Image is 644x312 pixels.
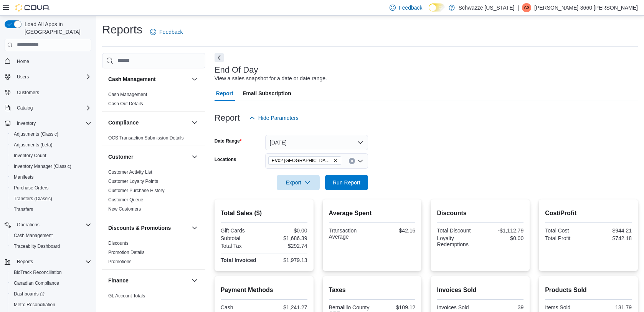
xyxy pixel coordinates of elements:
div: Total Discount [437,227,479,234]
button: Clear input [349,158,355,164]
h2: Total Sales ($) [221,209,307,218]
div: Total Cost [545,227,587,234]
a: Customer Loyalty Points [108,179,158,184]
button: Operations [2,219,94,230]
button: Discounts & Promotions [108,224,188,232]
button: Run Report [325,175,368,190]
button: Customer [190,152,199,161]
button: Transfers (Classic) [8,193,94,204]
a: BioTrack Reconciliation [11,268,65,277]
span: Traceabilty Dashboard [11,242,91,251]
div: $1,979.13 [266,257,307,263]
span: Feedback [159,28,183,36]
span: Run Report [333,179,360,186]
div: Loyalty Redemptions [437,235,479,247]
span: Home [17,58,29,65]
span: Discounts [108,240,129,246]
span: Purchase Orders [14,185,49,191]
button: Cash Management [8,230,94,241]
a: Promotion Details [108,250,145,255]
button: Inventory Manager (Classic) [8,161,94,172]
div: $742.18 [590,235,632,241]
button: Canadian Compliance [8,278,94,289]
h2: Discounts [437,209,523,218]
span: Inventory Count [11,151,91,160]
span: Manifests [14,174,33,180]
span: Inventory Manager (Classic) [11,162,91,171]
button: Metrc Reconciliation [8,299,94,310]
span: Users [17,74,29,80]
h3: Finance [108,277,129,284]
button: Export [277,175,320,190]
span: EV02 [GEOGRAPHIC_DATA] [272,157,332,164]
span: Hide Parameters [258,114,299,122]
span: BioTrack Reconciliation [11,268,91,277]
button: Inventory [2,118,94,129]
a: Customers [14,88,42,97]
span: Cash Management [108,91,147,98]
p: Schwazze [US_STATE] [459,3,515,12]
button: Cash Management [190,75,199,84]
a: Inventory Manager (Classic) [11,162,74,171]
h3: Cash Management [108,75,156,83]
a: Cash Out Details [108,101,143,106]
span: Adjustments (beta) [11,140,91,149]
span: Dark Mode [429,12,429,12]
a: Adjustments (beta) [11,140,56,149]
span: Customer Purchase History [108,188,165,194]
span: Canadian Compliance [14,280,59,286]
h2: Average Spent [329,209,416,218]
div: 39 [482,304,523,310]
a: Promotions [108,259,132,264]
button: Finance [190,276,199,285]
h3: Customer [108,153,133,161]
h3: End Of Day [215,65,258,75]
button: Inventory Count [8,150,94,161]
button: Open list of options [357,158,363,164]
span: Purchase Orders [11,183,91,193]
span: Export [281,175,315,190]
span: Inventory Count [14,153,46,159]
button: Compliance [108,119,188,126]
span: Email Subscription [243,86,291,101]
button: Traceabilty Dashboard [8,241,94,252]
button: Manifests [8,172,94,183]
span: Customers [14,88,91,97]
button: Catalog [2,103,94,113]
div: Total Tax [221,243,263,249]
a: Cash Management [11,231,56,240]
span: A3 [524,3,530,12]
span: Inventory [17,120,36,126]
div: Cash [221,304,263,310]
h2: Payment Methods [221,285,307,295]
button: Finance [108,277,188,284]
span: Inventory [14,119,91,128]
a: Traceabilty Dashboard [11,242,63,251]
span: Dashboards [14,291,45,297]
a: Inventory Count [11,151,50,160]
div: $944.21 [590,227,632,234]
button: Purchase Orders [8,183,94,193]
span: Customer Queue [108,197,143,203]
button: Reports [2,256,94,267]
span: Load All Apps in [GEOGRAPHIC_DATA] [21,20,91,36]
div: $42.16 [373,227,415,234]
button: Users [2,71,94,82]
h3: Report [215,113,240,123]
span: Reports [14,257,91,266]
span: Transfers (Classic) [14,196,52,202]
a: Discounts [108,241,129,246]
label: Locations [215,156,236,163]
span: Canadian Compliance [11,279,91,288]
button: Hide Parameters [246,110,302,126]
a: Transfers [11,205,36,214]
span: Feedback [399,4,422,12]
a: Transfers (Classic) [11,194,55,203]
h2: Products Sold [545,285,632,295]
div: $1,686.39 [266,235,307,241]
h3: Discounts & Promotions [108,224,171,232]
a: Cash Management [108,92,147,97]
div: $1,241.27 [266,304,307,310]
a: Adjustments (Classic) [11,129,61,139]
span: Home [14,56,91,66]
